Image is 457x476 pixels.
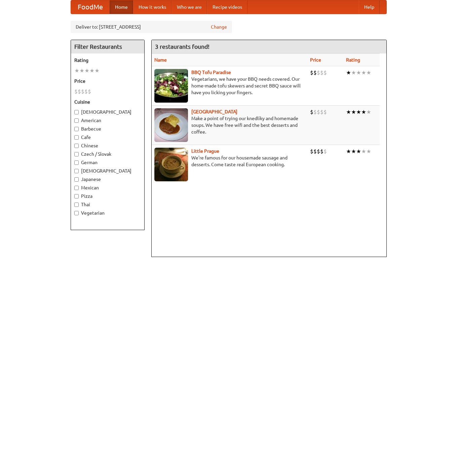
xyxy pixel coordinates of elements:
a: Who we are [172,0,207,14]
li: $ [84,88,88,95]
li: ★ [361,148,366,155]
li: ★ [79,67,84,74]
li: $ [313,108,317,116]
li: ★ [366,69,371,76]
label: Chinese [74,142,141,149]
li: $ [310,69,313,76]
li: $ [317,148,320,155]
li: $ [317,108,320,116]
p: Make a point of trying our knedlíky and homemade soups. We have free wifi and the best desserts a... [154,115,305,135]
li: $ [323,148,327,155]
li: ★ [356,148,361,155]
a: Change [211,24,227,30]
img: littleprague.jpg [154,148,188,181]
li: $ [323,69,327,76]
li: $ [313,148,317,155]
p: Vegetarians, we have your BBQ needs covered. Our home-made tofu skewers and secret BBQ sauce will... [154,76,305,96]
li: ★ [351,148,356,155]
a: Name [154,57,167,63]
ng-pluralize: 3 restaurants found! [155,43,210,50]
img: tofuparadise.jpg [154,69,188,103]
li: ★ [366,108,371,116]
input: German [74,160,79,165]
label: [DEMOGRAPHIC_DATA] [74,168,141,174]
li: $ [310,148,313,155]
input: Japanese [74,177,79,182]
input: Thai [74,203,79,207]
label: Japanese [74,176,141,183]
input: American [74,118,79,123]
a: [GEOGRAPHIC_DATA] [191,109,237,114]
li: $ [74,88,78,95]
li: ★ [366,148,371,155]
label: German [74,159,141,166]
label: Czech / Slovak [74,151,141,157]
li: ★ [351,69,356,76]
a: BBQ Tofu Paradise [191,70,231,75]
label: Pizza [74,193,141,199]
li: $ [317,69,320,76]
li: $ [81,88,84,95]
a: Rating [346,57,360,63]
li: $ [310,108,313,116]
input: Vegetarian [74,211,79,215]
h4: Filter Restaurants [71,40,144,53]
h5: Rating [74,57,141,64]
li: $ [323,108,327,116]
a: Home [110,0,133,14]
a: FoodMe [71,0,110,14]
div: Deliver to: [STREET_ADDRESS] [71,21,232,33]
li: ★ [361,108,366,116]
li: ★ [356,69,361,76]
li: ★ [84,67,89,74]
input: Chinese [74,144,79,148]
p: We're famous for our housemade sausage and desserts. Come taste real European cooking. [154,154,305,168]
li: ★ [94,67,100,74]
li: $ [78,88,81,95]
input: [DEMOGRAPHIC_DATA] [74,110,79,114]
li: ★ [346,148,351,155]
input: [DEMOGRAPHIC_DATA] [74,169,79,173]
li: $ [88,88,91,95]
li: ★ [356,108,361,116]
label: [DEMOGRAPHIC_DATA] [74,109,141,115]
li: ★ [361,69,366,76]
a: Help [359,0,380,14]
input: Cafe [74,135,79,140]
li: $ [320,69,323,76]
li: ★ [89,67,94,74]
input: Pizza [74,194,79,198]
li: ★ [74,67,79,74]
img: czechpoint.jpg [154,108,188,142]
h5: Cuisine [74,99,141,105]
li: ★ [346,108,351,116]
a: Price [310,57,321,63]
li: $ [313,69,317,76]
h5: Price [74,78,141,84]
li: $ [320,148,323,155]
label: Thai [74,201,141,208]
label: Vegetarian [74,210,141,216]
label: Mexican [74,184,141,191]
label: Cafe [74,134,141,141]
a: Recipe videos [207,0,247,14]
a: Little Prague [191,148,219,154]
label: Barbecue [74,125,141,132]
li: ★ [346,69,351,76]
label: American [74,117,141,124]
input: Mexican [74,186,79,190]
li: $ [320,108,323,116]
input: Czech / Slovak [74,152,79,156]
li: ★ [351,108,356,116]
a: How it works [133,0,172,14]
input: Barbecue [74,127,79,131]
